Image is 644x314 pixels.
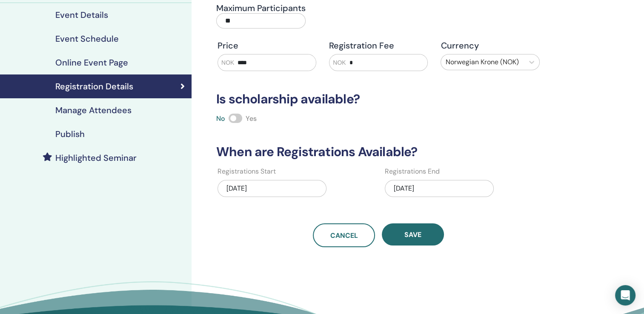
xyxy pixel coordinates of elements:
span: Save [404,230,421,239]
h4: Price [218,40,316,51]
h4: Currency [441,40,539,51]
label: Registrations Start [218,166,276,177]
div: [DATE] [385,180,494,197]
button: Save [382,223,444,245]
a: Cancel [313,223,375,247]
h4: Event Details [55,10,108,20]
h4: Highlighted Seminar [55,153,137,163]
h4: Manage Attendees [55,105,132,115]
span: Cancel [330,231,358,240]
div: Open Intercom Messenger [615,285,635,305]
h3: When are Registrations Available? [211,144,546,160]
div: [DATE] [218,180,326,197]
h4: Event Schedule [55,34,119,44]
span: NOK [221,58,234,67]
h4: Registration Fee [329,40,428,51]
span: Yes [246,114,257,123]
label: Registrations End [385,166,440,177]
span: NOK [333,58,346,67]
h4: Registration Details [55,81,133,91]
h4: Publish [55,129,85,139]
h3: Is scholarship available? [211,91,546,107]
input: Maximum Participants [216,13,306,29]
h4: Online Event Page [55,57,128,68]
span: No [216,114,225,123]
h4: Maximum Participants [216,3,306,13]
